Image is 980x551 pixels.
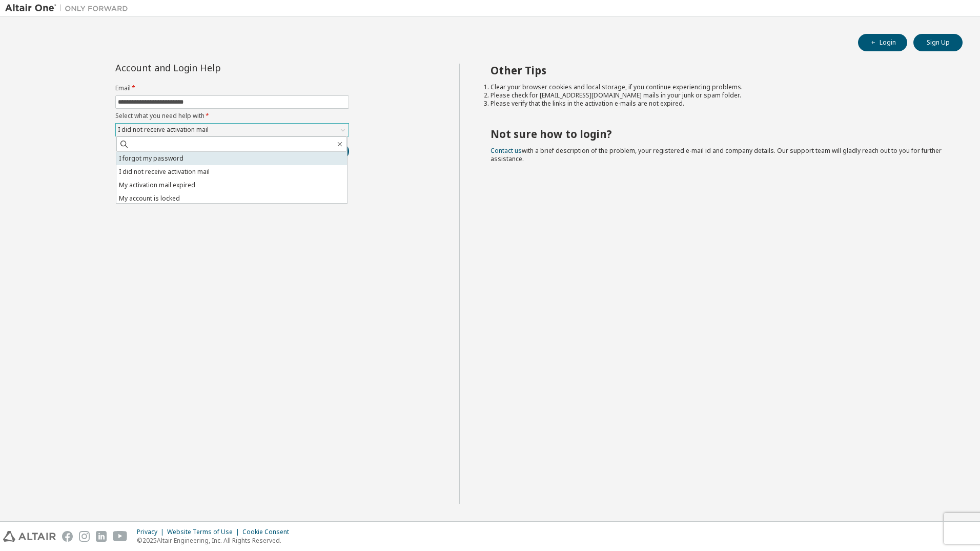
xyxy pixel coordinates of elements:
[79,531,90,542] img: instagram.svg
[858,34,907,51] button: Login
[137,536,295,545] p: © 2025 Altair Engineering, Inc. All Rights Reserved.
[113,531,128,542] img: youtube.svg
[116,152,347,165] li: I forgot my password
[491,64,945,77] h2: Other Tips
[913,34,963,51] button: Sign Up
[167,528,242,536] div: Website Terms of Use
[62,531,73,542] img: facebook.svg
[116,124,210,135] div: I did not receive activation mail
[491,91,945,100] li: Please check for [EMAIL_ADDRESS][DOMAIN_NAME] mails in your junk or spam folder.
[491,127,945,141] h2: Not sure how to login?
[116,124,349,136] div: I did not receive activation mail
[115,112,349,120] label: Select what you need help with
[115,64,302,72] div: Account and Login Help
[491,100,945,108] li: Please verify that the links in the activation e-mails are not expired.
[5,3,133,13] img: Altair One
[242,528,295,536] div: Cookie Consent
[96,531,107,542] img: linkedin.svg
[491,146,942,163] span: with a brief description of the problem, your registered e-mail id and company details. Our suppo...
[3,531,56,542] img: altair_logo.svg
[491,83,945,91] li: Clear your browser cookies and local storage, if you continue experiencing problems.
[491,146,522,155] a: Contact us
[115,84,349,92] label: Email
[137,528,167,536] div: Privacy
